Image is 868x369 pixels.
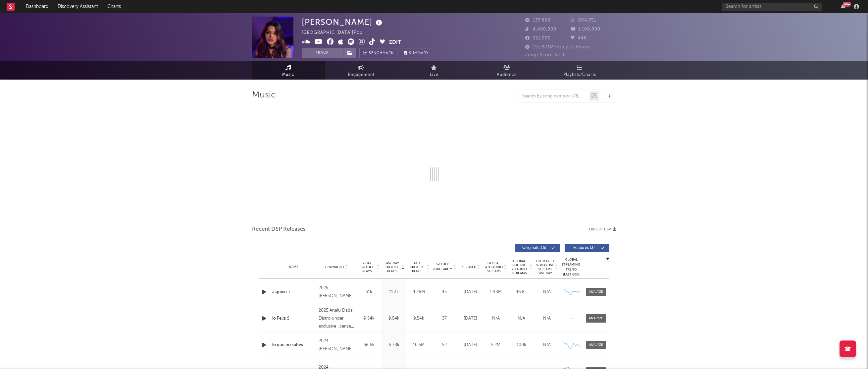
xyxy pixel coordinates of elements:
button: Edit [389,38,401,47]
span: 191,871 Monthly Listeners [525,45,590,49]
span: Music [282,71,294,79]
span: Spotify Popularity [433,262,452,272]
div: 52 [433,342,456,348]
span: Benchmark [369,49,394,57]
input: Search by song name or URL [519,94,589,99]
a: alguien + [272,289,316,295]
span: ATD Spotify Plays [408,261,426,273]
button: Summary [401,48,432,58]
div: [GEOGRAPHIC_DATA] | Pop [302,29,370,37]
div: N/A [510,315,533,322]
div: 2025 [PERSON_NAME] [319,284,355,300]
span: Copyright [325,265,344,269]
span: Engagement [348,71,375,79]
div: 6.78k [383,342,405,348]
div: 9.54k [358,315,380,322]
div: 9.54k [383,315,405,322]
div: [DATE] [459,289,482,295]
div: 9.54k [408,315,430,322]
div: Global Streaming Trend (Last 60D) [561,257,581,277]
span: Summary [409,51,429,55]
a: Audience [471,61,543,80]
div: 45 [433,289,456,295]
div: 4.26M [408,289,430,295]
a: Music [252,61,325,80]
div: 11.3k [383,289,405,295]
span: Global ATD Audio Streams [485,261,503,273]
span: Recent DSP Releases [252,225,306,233]
span: Originals ( 15 ) [519,246,550,250]
div: N/A [536,289,558,295]
div: 100k [510,342,533,348]
div: 56.6k [358,342,380,348]
span: 321,000 [525,36,551,40]
button: Track [302,48,343,58]
span: Global Rolling 7D Audio Streams [510,259,529,275]
span: 4,400,000 [525,27,556,31]
div: 10.5M [408,342,430,348]
span: Playlists/Charts [563,71,596,79]
div: 2025 Analu Dada Distro under exclusive license to ONErpm [319,307,355,331]
div: [PERSON_NAME] [302,17,384,28]
span: 446 [571,36,587,40]
a: Live [398,61,471,80]
span: 894,751 [571,18,596,23]
a: Benchmark [359,48,397,58]
div: 37 [433,315,456,322]
button: Features(3) [565,244,609,252]
input: Search for artists [722,3,822,11]
a: Playlists/Charts [543,61,616,80]
span: Last Day Spotify Plays [383,261,401,273]
div: [DATE] [459,342,482,348]
div: N/A [536,342,558,348]
span: Features ( 3 ) [569,246,599,250]
span: 137,866 [525,18,551,23]
div: [DATE] [459,315,482,322]
span: Released [461,265,476,269]
button: Export CSV [589,227,616,231]
div: 5.2M [485,342,507,348]
span: Estimated % Playlist Streams Last Day [536,259,554,275]
div: 99 + [843,2,851,7]
div: Name [272,265,316,270]
a: Engagement [325,61,398,80]
span: Jump Score: 67.0 [525,53,564,57]
a: io Feliz :) [272,315,316,322]
span: Live [430,71,438,79]
button: Originals(15) [515,244,560,252]
div: N/A [536,315,558,322]
span: Audience [497,71,517,79]
div: N/A [485,315,507,322]
span: 7 Day Spotify Plays [358,261,376,273]
span: 1,100,000 [571,27,600,31]
div: 46.8k [510,289,533,295]
div: 1.98M [485,289,507,295]
a: lo que no sabes [272,342,316,348]
div: 51k [358,289,380,295]
div: 2024 [PERSON_NAME] [319,337,355,353]
button: 99+ [841,4,845,9]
